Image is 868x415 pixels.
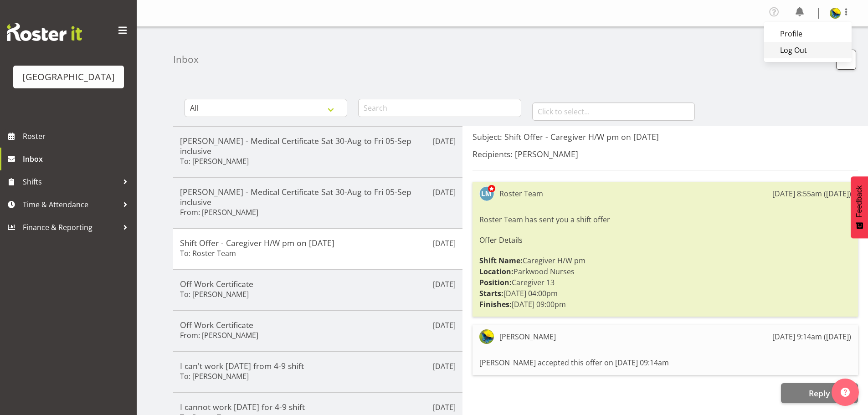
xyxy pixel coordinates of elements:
h5: Off Work Certificate [180,320,456,330]
button: Feedback - Show survey [851,176,868,238]
div: [PERSON_NAME] accepted this offer on [DATE] 09:14am [479,355,851,370]
h6: To: Roster Team [180,249,236,258]
h5: Subject: Shift Offer - Caregiver H/W pm on [DATE] [473,132,858,142]
h5: I cannot work [DATE] for 4-9 shift [180,402,456,412]
p: [DATE] [433,279,456,290]
strong: Finishes: [479,299,512,309]
img: gemma-hall22491374b5f274993ff8414464fec47f.png [830,8,841,19]
img: Rosterit website logo [7,23,82,41]
span: Inbox [23,152,132,166]
h5: [PERSON_NAME] - Medical Certificate Sat 30-Aug to Fri 05-Sep inclusive [180,187,456,207]
h6: To: [PERSON_NAME] [180,290,249,299]
p: [DATE] [433,136,456,147]
div: [DATE] 8:55am ([DATE]) [772,188,851,199]
h5: Shift Offer - Caregiver H/W pm on [DATE] [180,238,456,248]
img: lesley-mckenzie127.jpg [479,186,494,201]
div: [GEOGRAPHIC_DATA] [22,70,115,84]
h6: Offer Details [479,236,851,244]
input: Search [358,99,521,117]
strong: Location: [479,266,514,277]
p: [DATE] [433,187,456,198]
h5: I can't work [DATE] from 4-9 shift [180,361,456,371]
span: Finance & Reporting [23,220,118,234]
span: Shifts [23,175,118,189]
h6: To: [PERSON_NAME] [180,372,249,381]
span: Roster [23,129,132,143]
span: Time & Attendance [23,198,118,211]
h5: Off Work Certificate [180,279,456,289]
span: Reply [809,388,830,399]
button: Reply [781,383,858,403]
h6: From: [PERSON_NAME] [180,208,258,217]
h5: Recipients: [PERSON_NAME] [473,149,858,159]
p: [DATE] [433,361,456,372]
a: Log Out [764,42,852,58]
p: [DATE] [433,238,456,249]
h4: Inbox [173,54,199,65]
strong: Shift Name: [479,256,523,266]
span: Feedback [855,185,863,217]
div: [PERSON_NAME] [499,331,556,342]
p: [DATE] [433,320,456,331]
strong: Starts: [479,288,503,298]
strong: Position: [479,277,512,287]
img: gemma-hall22491374b5f274993ff8414464fec47f.png [479,329,494,344]
div: [DATE] 9:14am ([DATE]) [772,331,851,342]
input: Click to select... [532,102,695,121]
h6: From: [PERSON_NAME] [180,331,258,340]
div: Roster Team [499,188,543,199]
h5: [PERSON_NAME] - Medical Certificate Sat 30-Aug to Fri 05-Sep inclusive [180,136,456,156]
div: Roster Team has sent you a shift offer Caregiver H/W pm Parkwood Nurses Caregiver 13 [DATE] 04:00... [479,212,851,312]
a: Profile [764,26,852,42]
img: help-xxl-2.png [841,388,850,397]
h6: To: [PERSON_NAME] [180,157,249,166]
p: [DATE] [433,402,456,413]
